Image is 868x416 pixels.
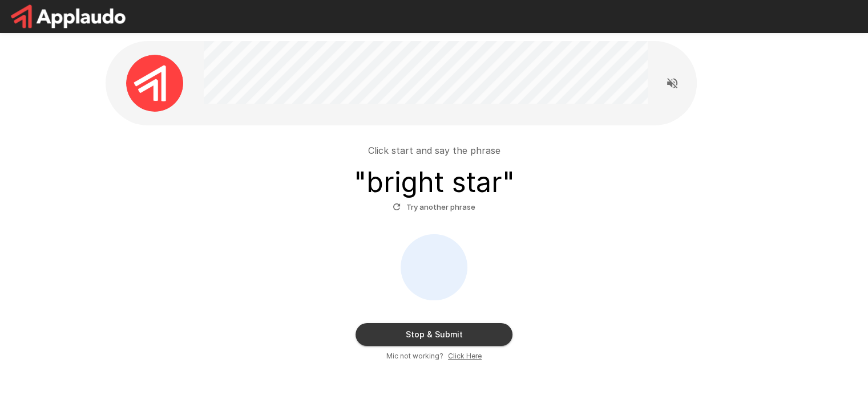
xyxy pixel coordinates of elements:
[354,166,515,198] h3: " bright star "
[386,350,443,362] span: Mic not working?
[448,352,482,360] u: Click Here
[368,144,500,157] p: Click start and say the phrase
[126,55,183,112] img: applaudo_avatar.png
[356,323,512,346] button: Stop & Submit
[390,198,478,216] button: Try another phrase
[661,72,684,95] button: Read questions aloud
